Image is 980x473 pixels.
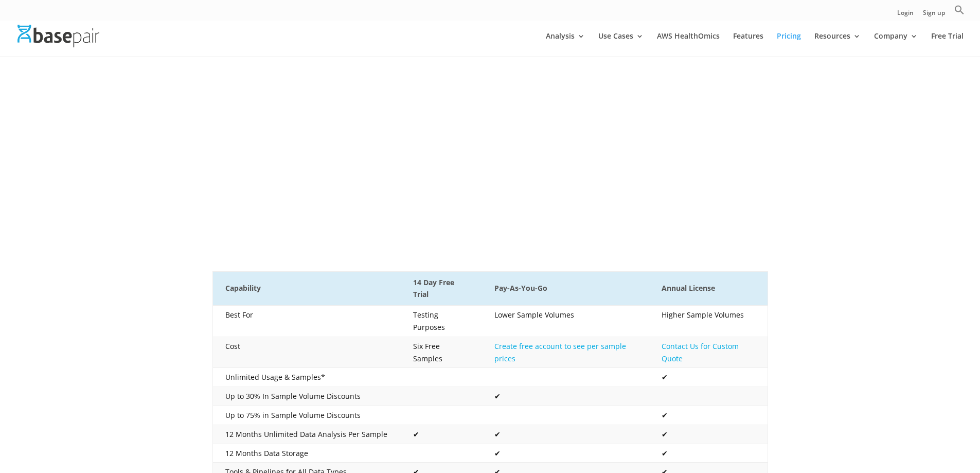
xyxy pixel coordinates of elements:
[649,406,768,425] td: ✔
[401,271,482,306] th: 14 Day Free Trial
[657,32,720,57] a: AWS HealthOmics
[649,368,768,387] td: ✔
[777,32,801,57] a: Pricing
[219,152,761,186] span: Basepair’s pricing models are affordable and transparent. Both paid plans include unlimited users...
[494,341,626,363] a: Create free account to see per sample prices
[212,271,401,306] th: Capability
[598,32,644,57] a: Use Cases
[212,387,401,406] td: Up to 30% In Sample Volume Discounts
[649,444,768,463] td: ✔
[923,10,945,21] a: Sign up
[212,425,401,444] td: 12 Months Unlimited Data Analysis Per Sample
[649,271,768,306] th: Annual License
[212,406,401,425] td: Up to 75% in Sample Volume Discounts
[931,32,964,57] a: Free Trial
[546,32,585,57] a: Analysis
[212,337,401,368] td: Cost
[733,32,763,57] a: Features
[954,5,965,21] a: Search Icon Link
[482,387,649,406] td: ✔
[814,32,861,57] a: Resources
[279,99,702,120] b: REDUCE THE AMOUNT YOU PAY TO ANALYZE NGS DATA
[212,368,401,387] td: Unlimited Usage & Samples*
[482,425,649,444] td: ✔
[17,25,99,47] img: Basepair
[482,271,649,306] th: Pay-As-You-Go
[401,337,482,368] td: Six Free Samples
[897,10,914,21] a: Login
[662,341,739,363] a: Contact Us for Custom Quote
[649,425,768,444] td: ✔
[212,444,401,463] td: 12 Months Data Storage
[401,425,482,444] td: ✔
[212,306,401,337] td: Best For
[874,32,918,57] a: Company
[954,5,965,15] svg: Search
[649,306,768,337] td: Higher Sample Volumes
[482,444,649,463] td: ✔
[212,127,768,151] h2: From Small labs to large Enterprises, we have a plan to fit your needs.
[482,306,649,337] td: Lower Sample Volumes
[401,306,482,337] td: Testing Purposes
